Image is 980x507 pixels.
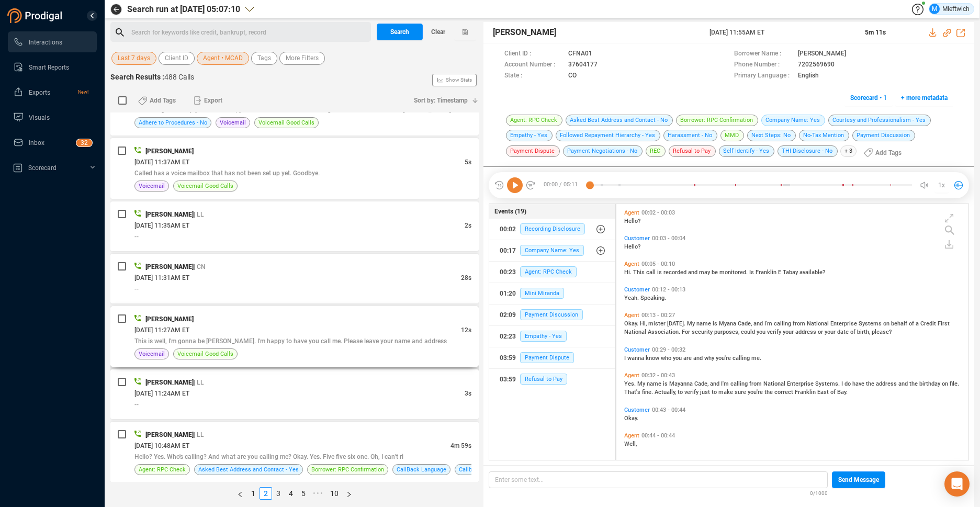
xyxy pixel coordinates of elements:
span: That's [624,389,642,396]
span: Bay. [837,389,848,396]
span: Yes. [624,380,637,387]
span: + more metadata [901,89,948,106]
span: | LL [194,379,204,386]
span: Systems. [815,380,841,387]
span: Payment Discussion [520,309,583,320]
span: a [916,320,920,327]
span: behalf [891,320,909,327]
span: fine. [642,389,655,396]
span: Adhere to Procedures - No [139,118,207,128]
span: calling [730,380,749,387]
span: National [624,329,648,335]
span: Speaking. [640,295,666,301]
span: Agent: RPC Check [506,115,562,126]
span: Okay. [624,415,638,422]
span: of [850,329,857,335]
span: + 3 [840,145,857,157]
span: make [718,389,735,396]
span: For [682,329,692,335]
span: sure [735,389,748,396]
span: -- [134,233,139,240]
span: Company Name: Yes [520,245,584,256]
span: Payment Discussion [852,130,915,141]
span: Agent: RPC Check [520,266,577,277]
button: Add Tags [132,92,182,109]
button: Sort by: Timestamp [408,92,479,109]
span: security [692,329,714,335]
span: My [637,380,647,387]
span: CO [568,71,577,82]
span: Actually, [655,389,678,396]
span: and [688,269,699,276]
span: Called has a voice mailbox that has not been set up yet. Goodbye. [134,170,320,177]
span: are [683,355,693,362]
span: your [825,329,837,335]
span: THI Disclosure - No [778,145,838,157]
span: is [663,380,669,387]
span: the [764,389,774,396]
span: and [710,380,721,387]
span: Company Name: Yes [761,115,825,126]
span: Systems [859,320,883,327]
span: [PERSON_NAME] [493,26,556,39]
p: 3 [81,139,84,150]
span: your [783,329,795,335]
button: 01:20Mini Miranda [489,283,615,304]
span: Voicemail [139,349,165,359]
span: verify [684,389,700,396]
span: Is [749,269,756,276]
button: 1x [934,178,949,193]
span: you [757,329,767,335]
span: Agent • MCAD [203,52,243,65]
span: is [657,269,663,276]
span: 2s [465,222,471,229]
button: 03:59Refusal to Pay [489,369,615,390]
span: Hello? Yes. Who's calling? And what are you calling me? Okay. Yes. Five five six one. Oh, I can't ri [134,453,403,460]
span: 00:02 - 00:03 [639,209,677,216]
span: Enterprise [830,320,859,327]
span: Refusal to Pay [669,145,716,157]
div: grid [622,207,968,459]
span: 00:00 / 05:11 [536,177,590,193]
div: [PERSON_NAME]| CN[DATE] 11:31AM ET28s-- [110,254,479,303]
span: to [712,389,718,396]
span: MMD [720,130,744,141]
span: [DATE]. [667,320,687,327]
span: could [741,329,757,335]
span: of [909,320,916,327]
span: birth, [857,329,872,335]
span: Voicemail Good Calls [177,349,233,359]
li: 5 [297,487,310,500]
a: 2 [260,488,272,499]
span: ••• [310,487,326,500]
span: 7202569690 [798,60,835,71]
span: Payment Dispute [520,352,574,363]
span: Visuals [29,114,50,121]
span: Enterprise [787,380,815,387]
li: 4 [285,487,297,500]
span: monitored. [719,269,749,276]
span: Tabay [783,269,799,276]
span: Show Stats [446,17,472,143]
span: from [793,320,807,327]
span: Refusal to Pay [520,374,567,385]
div: 00:23 [500,264,516,280]
span: name [696,320,713,327]
span: Voicemail Good Calls [177,181,233,191]
span: Okay. [624,320,640,327]
p: 2 [84,139,88,150]
span: 488 Calls [164,73,194,81]
span: Search [390,24,409,40]
div: [PERSON_NAME]| LL[DATE] 11:24AM ET3s-- [110,369,479,419]
button: Send Message [832,471,885,488]
span: just [700,389,712,396]
span: | LL [194,431,204,438]
span: the [909,380,919,387]
span: be [712,269,719,276]
button: + more metadata [895,89,953,106]
span: Callback Permission Verification [459,465,544,475]
span: to [678,389,684,396]
span: Association. [648,329,682,335]
span: Harassment - No [663,130,717,141]
a: 3 [273,488,284,499]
